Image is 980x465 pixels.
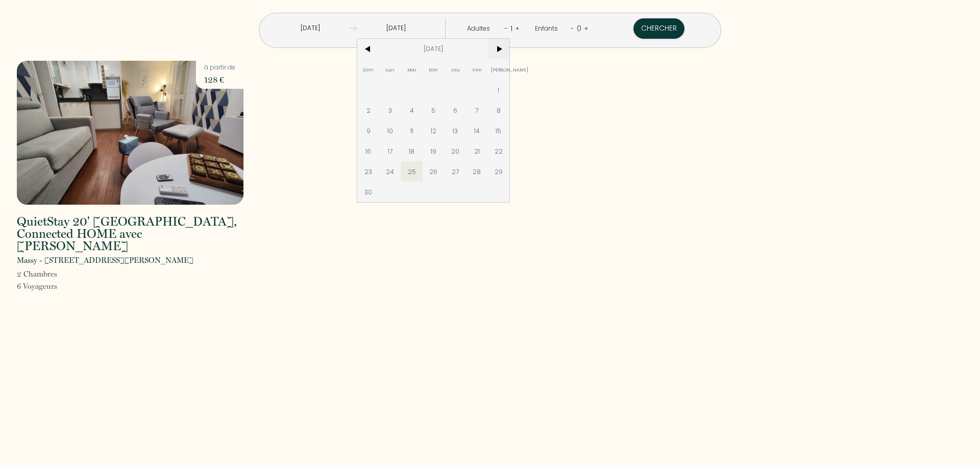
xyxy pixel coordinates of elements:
[357,141,379,161] span: 16
[444,161,466,182] span: 27
[17,268,57,280] p: 2 Chambre
[515,23,520,33] a: +
[574,20,584,37] div: 0
[466,120,488,141] span: 14
[379,120,401,141] span: 10
[54,270,57,279] span: s
[466,100,488,120] span: 7
[444,59,466,80] span: Jeu
[379,141,401,161] span: 17
[571,23,574,33] a: -
[357,120,379,141] span: 9
[271,18,349,38] input: Arrivée
[504,23,508,33] a: -
[444,120,466,141] span: 13
[349,25,357,32] img: guests
[401,100,423,120] span: 4
[17,280,57,292] p: 6 Voyageur
[508,20,515,37] div: 1
[204,63,235,72] p: à partir de
[357,18,435,38] input: Départ
[401,141,423,161] span: 18
[535,24,561,34] div: Enfants
[633,18,684,39] button: Chercher
[584,23,589,33] a: +
[488,141,510,161] span: 22
[488,80,510,100] span: 1
[444,141,466,161] span: 20
[466,59,488,80] span: Ven
[423,161,445,182] span: 26
[379,39,488,59] span: [DATE]
[401,120,423,141] span: 11
[379,161,401,182] span: 24
[488,120,510,141] span: 15
[204,72,235,87] p: 128 €
[466,141,488,161] span: 21
[17,61,243,205] img: rental-image
[357,59,379,80] span: Dim
[379,59,401,80] span: Lun
[401,161,423,182] span: 25
[467,24,494,34] div: Adultes
[423,59,445,80] span: Mer
[17,215,243,252] h2: QuietStay 20' [GEOGRAPHIC_DATA], Connected HOME avec [PERSON_NAME]
[488,161,510,182] span: 29
[17,254,193,266] p: Massy - [STREET_ADDRESS][PERSON_NAME]
[488,59,510,80] span: [PERSON_NAME]
[423,120,445,141] span: 12
[379,100,401,120] span: 3
[488,100,510,120] span: 8
[357,100,379,120] span: 2
[444,100,466,120] span: 6
[423,100,445,120] span: 5
[466,161,488,182] span: 28
[357,182,379,202] span: 30
[488,39,510,59] span: >
[357,161,379,182] span: 23
[357,39,379,59] span: <
[401,59,423,80] span: Mar
[423,141,445,161] span: 19
[54,282,57,291] span: s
